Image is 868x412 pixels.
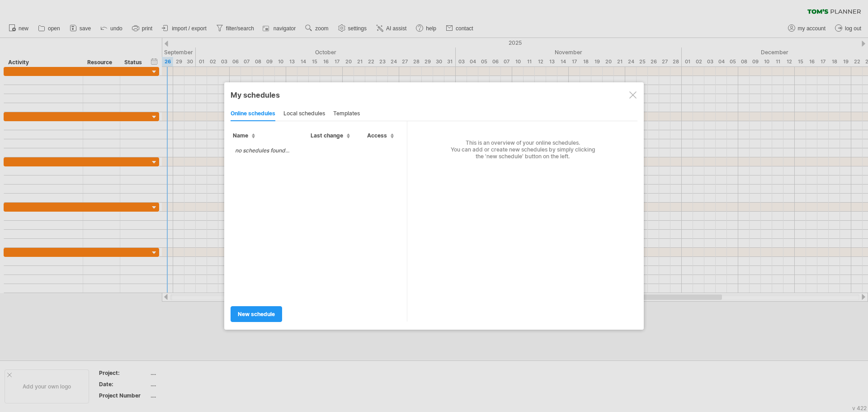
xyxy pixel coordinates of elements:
[283,107,325,121] div: local schedules
[333,107,360,121] div: templates
[238,311,275,317] span: new schedule
[231,142,294,158] td: no schedules found...
[231,107,275,121] div: online schedules
[231,90,637,99] div: My schedules
[311,132,350,139] span: Last change
[407,121,632,160] div: This is an overview of your online schedules. You can add or create new schedules by simply click...
[367,132,394,139] span: Access
[233,132,255,139] span: Name
[231,306,282,322] a: new schedule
